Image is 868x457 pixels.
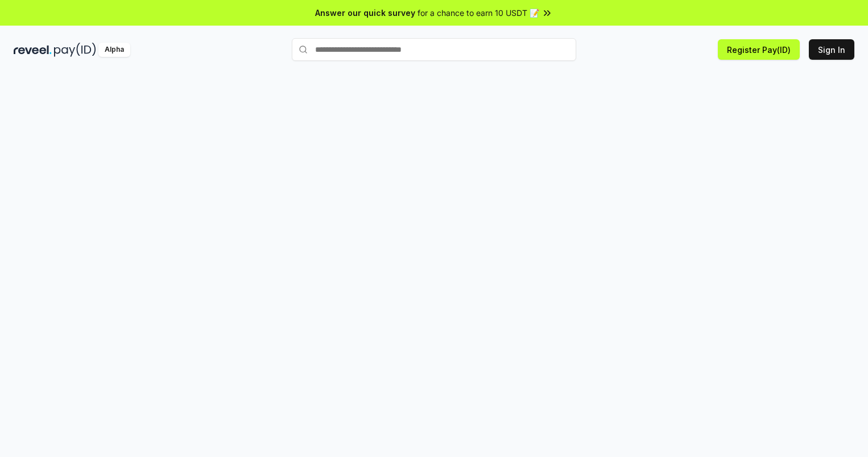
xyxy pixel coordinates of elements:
[14,43,52,57] img: reveel_dark
[718,39,800,60] button: Register Pay(ID)
[98,43,130,57] div: Alpha
[809,39,854,60] button: Sign In
[54,43,96,57] img: pay_id
[315,7,415,19] span: Answer our quick survey
[418,7,539,19] span: for a chance to earn 10 USDT 📝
